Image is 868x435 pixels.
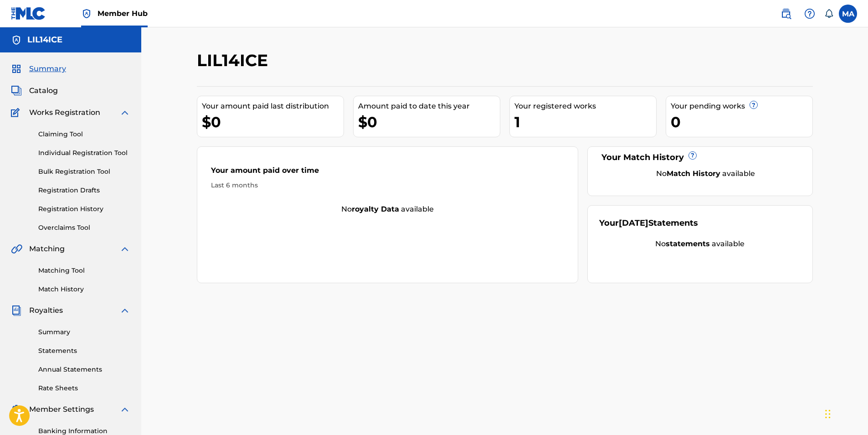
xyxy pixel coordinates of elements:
[11,85,58,96] a: CatalogCatalog
[11,107,23,118] img: Works Registration
[839,5,857,23] div: User Menu
[38,129,130,139] a: Claiming Tool
[842,289,868,362] iframe: Resource Center
[38,383,130,393] a: Rate Sheets
[801,5,819,23] div: Help
[599,151,801,164] div: Your Match History
[11,63,22,74] img: Summary
[38,223,130,233] a: Overclaims Tool
[38,285,130,294] a: Match History
[750,101,757,109] span: ?
[11,404,22,415] img: Member Settings
[38,167,130,176] a: Bulk Registration Tool
[81,8,92,19] img: Top Rightsholder
[211,165,565,181] div: Your amount paid over time
[27,35,62,45] h5: LIL14ICE
[38,365,130,374] a: Annual Statements
[38,148,130,158] a: Individual Registration Tool
[689,152,696,159] span: ?
[599,238,801,249] div: No available
[38,327,130,337] a: Summary
[119,404,130,415] img: expand
[666,239,710,248] strong: statements
[211,181,565,190] div: Last 6 months
[777,5,795,23] a: Public Search
[804,8,815,19] img: help
[29,305,63,316] span: Royalties
[98,8,148,19] span: Member Hub
[358,101,500,112] div: Amount paid to date this year
[197,50,272,71] h2: LIL14ICE
[619,218,648,228] span: [DATE]
[11,85,22,96] img: Catalog
[38,204,130,214] a: Registration History
[119,305,130,316] img: expand
[667,169,720,178] strong: Match History
[202,112,344,132] div: $0
[11,243,22,254] img: Matching
[671,112,812,132] div: 0
[119,107,130,118] img: expand
[825,400,831,428] div: Drag
[29,107,100,118] span: Works Registration
[514,112,656,132] div: 1
[11,305,22,316] img: Royalties
[197,204,578,215] div: No available
[781,8,791,19] img: search
[38,186,130,195] a: Registration Drafts
[352,205,399,213] strong: royalty data
[824,9,833,18] div: Notifications
[11,35,22,46] img: Accounts
[11,7,46,20] img: MLC Logo
[29,85,58,96] span: Catalog
[611,168,801,179] div: No available
[11,63,66,74] a: SummarySummary
[38,266,130,275] a: Matching Tool
[202,101,344,112] div: Your amount paid last distribution
[38,346,130,356] a: Statements
[119,243,130,254] img: expand
[671,101,812,112] div: Your pending works
[358,112,500,132] div: $0
[822,391,868,435] iframe: Chat Widget
[599,217,698,229] div: Your Statements
[514,101,656,112] div: Your registered works
[29,243,65,254] span: Matching
[29,63,66,74] span: Summary
[29,404,94,415] span: Member Settings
